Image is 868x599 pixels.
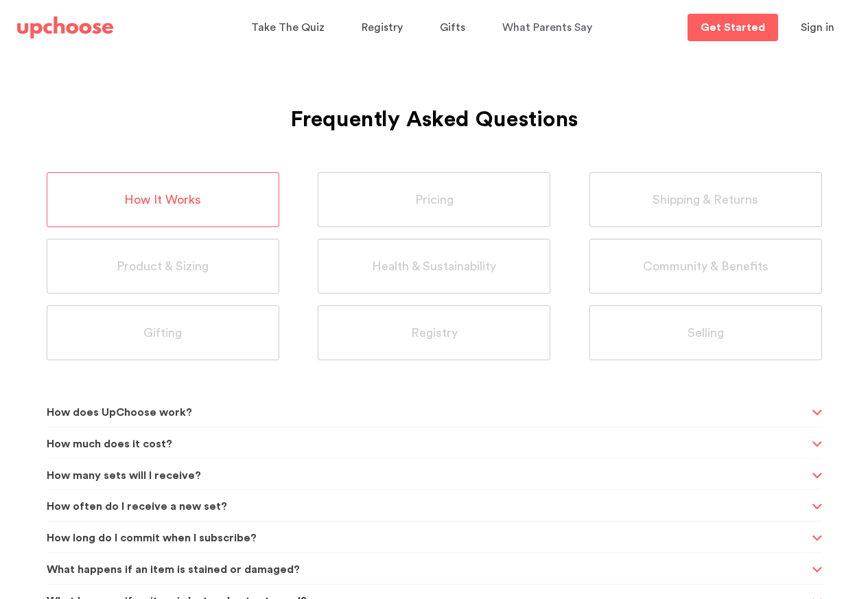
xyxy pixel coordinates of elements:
[440,14,469,41] a: Gifts
[47,553,808,587] span: What happens if an item is stained or damaged?
[440,22,465,33] span: Gifts
[124,192,201,208] span: How It Works
[251,22,325,33] span: Take The Quiz
[701,22,765,33] p: Get Started
[47,73,822,137] h1: Frequently Asked Questions
[688,14,778,41] a: Get Started
[17,14,113,42] a: UpChoose
[502,14,596,41] a: What Parents Say
[47,396,808,430] span: How does UpChoose work?
[47,490,808,524] span: How often do I receive a new set?
[251,14,329,41] a: Take The Quiz
[502,22,592,33] span: What Parents Say
[411,325,458,341] span: Registry
[643,259,769,274] span: Community & Benefits
[117,259,209,274] span: Product & Sizing
[362,14,407,41] a: Registry
[372,259,496,274] span: Health & Sustainability
[801,22,834,33] span: Sign in
[47,459,808,493] span: How many sets will I receive?
[688,325,724,341] span: Selling
[362,22,403,33] span: Registry
[653,192,758,208] span: Shipping & Returns
[415,192,454,208] span: Pricing
[784,14,852,41] button: Sign in
[47,427,808,461] span: How much does it cost?
[47,521,808,555] span: How long do I commit when I subscribe?
[17,16,113,38] img: UpChoose
[143,325,182,341] span: Gifting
